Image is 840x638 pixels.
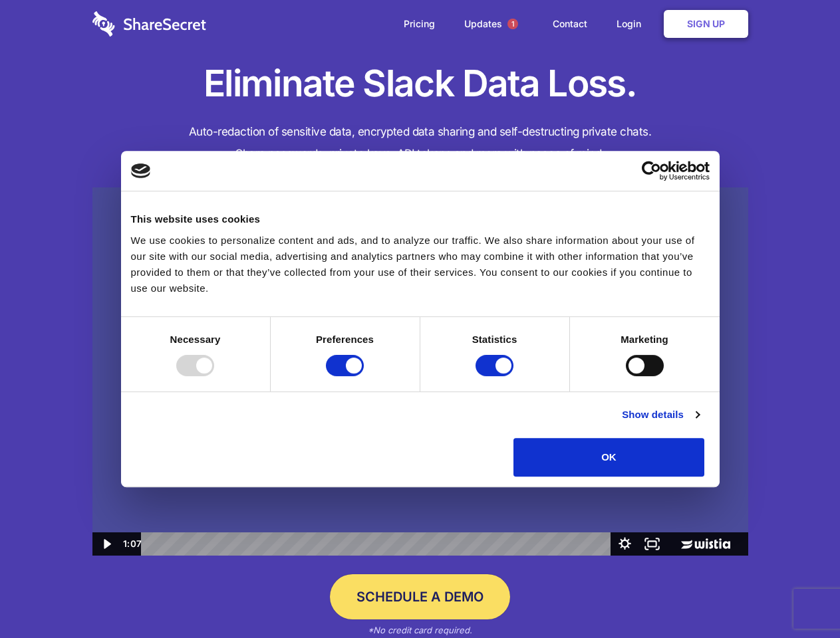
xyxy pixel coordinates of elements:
img: logo-wordmark-white-trans-d4663122ce5f474addd5e946df7df03e33cb6a1c49d2221995e7729f52c070b2.svg [92,11,206,37]
a: Usercentrics Cookiebot - opens in a new window [593,161,710,181]
h1: Eliminate Slack Data Loss. [92,60,748,108]
a: Sign Up [664,10,748,38]
a: Show details [622,407,699,423]
strong: Necessary [170,334,221,345]
strong: Preferences [316,334,374,345]
strong: Statistics [472,334,517,345]
a: Wistia Logo -- Learn More [666,532,748,556]
h4: Auto-redaction of sensitive data, encrypted data sharing and self-destructing private chats. Shar... [92,121,748,165]
button: Show settings menu [611,532,638,556]
strong: Marketing [621,334,668,345]
button: Fullscreen [638,532,666,556]
div: This website uses cookies [131,211,710,227]
img: logo [131,163,151,178]
span: 1 [507,19,518,29]
img: Sharesecret [92,187,748,556]
div: Playbar [152,532,605,556]
em: *No credit card required. [368,625,472,635]
button: OK [513,438,704,477]
a: Schedule a Demo [330,574,510,619]
div: We use cookies to personalize content and ads, and to analyze our traffic. We also share informat... [131,233,710,296]
a: Login [603,3,661,45]
button: Play Video [92,532,120,556]
a: Pricing [390,3,448,45]
a: Contact [539,3,601,45]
